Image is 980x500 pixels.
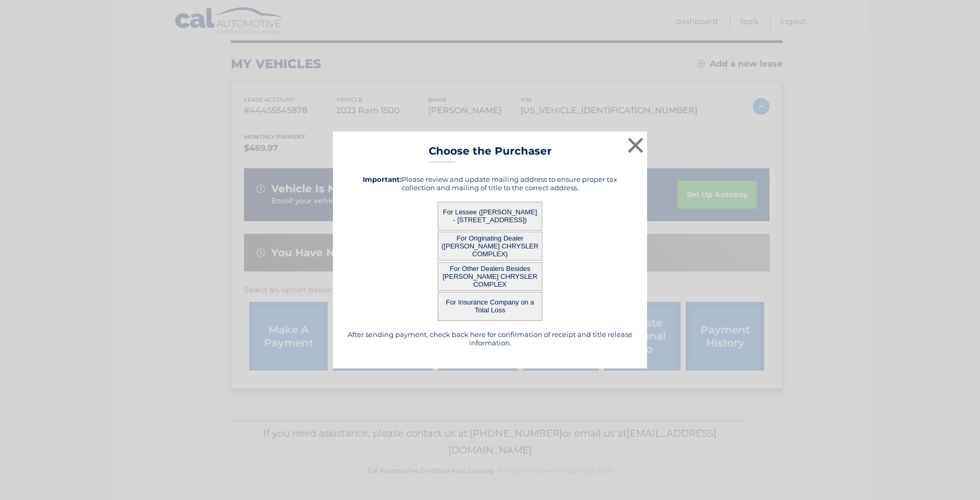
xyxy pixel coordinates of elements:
[438,292,542,321] button: For Insurance Company on a Total Loss
[438,232,542,260] button: For Originating Dealer ([PERSON_NAME] CHRYSLER COMPLEX)
[438,202,542,231] button: For Lessee ([PERSON_NAME] - [STREET_ADDRESS])
[346,175,634,192] h5: Please review and update mailing address to ensure proper tax collection and mailing of title to ...
[429,145,552,163] h3: Choose the Purchaser
[363,175,402,183] strong: Important:
[346,330,634,347] h5: After sending payment, check back here for confirmation of receipt and title release information.
[438,262,542,291] button: For Other Dealers Besides [PERSON_NAME] CHRYSLER COMPLEX
[625,135,646,156] button: ×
